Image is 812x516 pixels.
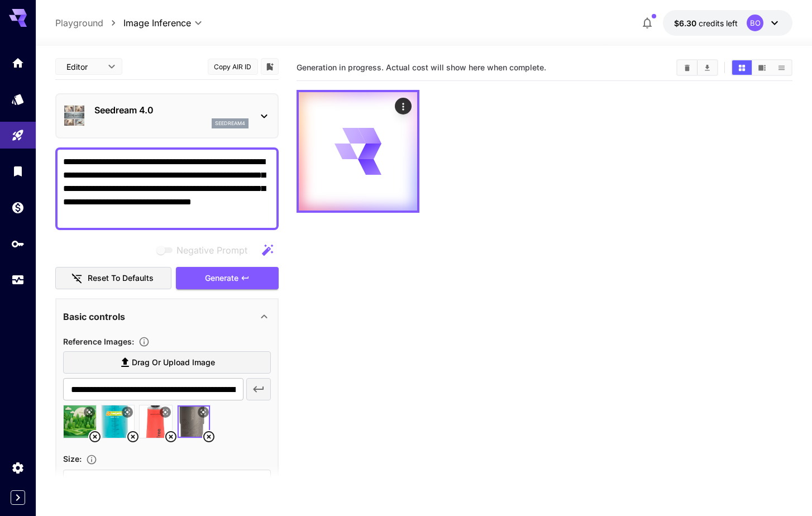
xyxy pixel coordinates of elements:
[205,271,238,285] span: Generate
[55,267,171,290] button: Reset to defaults
[11,273,25,287] div: Usage
[215,120,245,127] p: seedream4
[699,18,738,28] span: credits left
[394,98,411,114] div: Actions
[11,490,25,505] button: Expand sidebar
[11,164,25,178] div: Library
[297,63,546,72] span: Generation in progress. Actual cost will show here when complete.
[11,461,25,475] div: Settings
[63,303,271,330] div: Basic controls
[11,56,25,70] div: Home
[11,200,25,214] div: Wallet
[63,351,271,374] label: Drag or upload image
[94,103,249,117] p: Seedream 4.0
[208,59,258,75] button: Copy AIR ID
[63,99,271,133] div: Seedream 4.0seedream4
[55,16,103,30] a: Playground
[772,60,791,75] button: Show media in list view
[176,243,247,257] span: Negative Prompt
[265,60,275,73] button: Add to library
[11,128,25,142] div: Playground
[11,92,25,106] div: Models
[698,60,717,75] button: Download All
[747,15,763,31] div: BO
[663,10,792,36] button: $6.29926BO
[123,16,191,30] span: Image Inference
[732,60,752,75] button: Show media in grid view
[134,336,154,347] button: Upload a reference image to guide the result. This is needed for Image-to-Image or Inpainting. Su...
[63,454,82,464] span: Size :
[154,243,256,257] span: Negative prompts are not compatible with the selected model.
[55,16,123,30] nav: breadcrumb
[63,310,125,323] p: Basic controls
[752,60,772,75] button: Show media in video view
[82,454,102,465] button: Adjust the dimensions of the generated image by specifying its width and height in pixels, or sel...
[731,59,792,76] div: Show media in grid viewShow media in video viewShow media in list view
[677,60,697,75] button: Clear All
[674,17,738,29] div: $6.29926
[11,237,25,251] div: API Keys
[176,267,279,290] button: Generate
[132,356,215,370] span: Drag or upload image
[63,337,134,346] span: Reference Images :
[66,61,101,73] span: Editor
[674,18,699,28] span: $6.30
[676,59,718,76] div: Clear AllDownload All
